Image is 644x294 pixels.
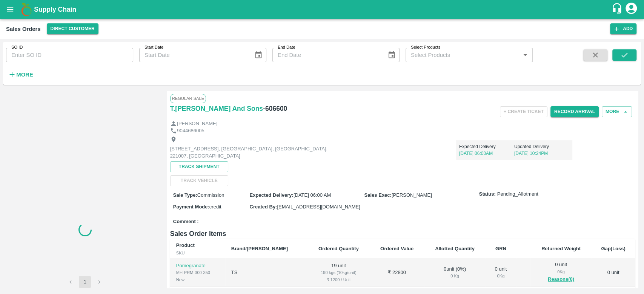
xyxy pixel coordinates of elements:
label: SO ID [11,44,23,51]
button: Reasons(0) [536,275,586,284]
div: ₹ 1200 / Unit [313,276,364,283]
button: Choose date [384,48,399,62]
div: 0 Kg [430,273,480,279]
b: Supply Chain [34,6,76,13]
span: [DATE] 06:00 AM [294,192,331,198]
div: Sales Orders [6,24,41,34]
div: 190 kgs (10kg/unit) [313,269,364,276]
button: Select DC [47,23,98,34]
label: Sales Exec : [364,192,392,198]
h6: Sales Order Items [170,228,635,239]
span: Regular Sale [170,94,206,103]
label: Status: [479,191,496,198]
button: More [6,68,35,81]
a: Supply Chain [34,4,611,15]
input: Select Products [408,50,518,60]
div: New [176,276,219,283]
b: Returned Weight [541,246,581,251]
span: [PERSON_NAME] [392,192,432,198]
span: [EMAIL_ADDRESS][DOMAIN_NAME] [277,204,360,210]
label: Comment : [173,218,199,225]
button: More [602,106,632,117]
div: 0 unit [536,261,586,284]
span: Pending_Allotment [497,191,538,198]
button: Track Shipment [170,161,228,172]
img: logo [19,2,34,17]
input: Enter SO ID [6,48,133,62]
b: Ordered Quantity [318,246,359,251]
b: Product [176,242,195,248]
div: MH-PRM-300-350 [176,269,219,276]
b: Brand/[PERSON_NAME] [231,246,288,251]
div: 0 unit [492,266,510,280]
a: T.[PERSON_NAME] And Sons [170,103,263,114]
span: Commission [197,192,224,198]
b: Allotted Quantity [435,246,475,251]
b: Ordered Value [380,246,413,251]
button: Add [610,23,636,34]
td: ₹ 22800 [370,259,424,286]
p: Pomegranate [176,262,219,269]
label: Payment Mode : [173,204,209,210]
p: 9044686005 [177,127,204,135]
td: 0 unit [592,259,635,286]
p: [PERSON_NAME] [177,120,217,127]
div: 0 Kg [536,268,586,275]
p: Expected Delivery [459,143,514,150]
td: TS [225,259,307,286]
label: End Date [278,44,295,51]
div: 0 unit ( 0 %) [430,266,480,280]
label: Sale Type : [173,192,197,198]
label: Start Date [144,44,163,51]
nav: pagination navigation [63,276,106,288]
b: Gap(Loss) [601,246,625,251]
p: [DATE] 06:00AM [459,150,514,157]
label: Created By : [249,204,277,210]
label: Select Products [411,44,440,51]
div: customer-support [611,3,624,16]
p: [DATE] 10:24PM [514,150,569,157]
div: 0 Kg [492,273,510,279]
label: Expected Delivery : [249,192,293,198]
div: SKU [176,250,219,256]
button: Record Arrival [550,106,599,117]
h6: - 606600 [263,103,287,114]
strong: More [16,72,33,78]
p: Updated Delivery [514,143,569,150]
input: End Date [272,48,381,62]
span: credit [209,204,221,210]
button: page 1 [79,276,91,288]
button: open drawer [2,1,19,18]
button: Choose date [251,48,266,62]
input: Start Date [139,48,248,62]
button: Open [520,50,530,60]
b: GRN [495,246,506,251]
td: 19 unit [307,259,370,286]
div: account of current user [624,2,638,17]
p: [STREET_ADDRESS], [GEOGRAPHIC_DATA], [GEOGRAPHIC_DATA], 221007, [GEOGRAPHIC_DATA] [170,145,340,159]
